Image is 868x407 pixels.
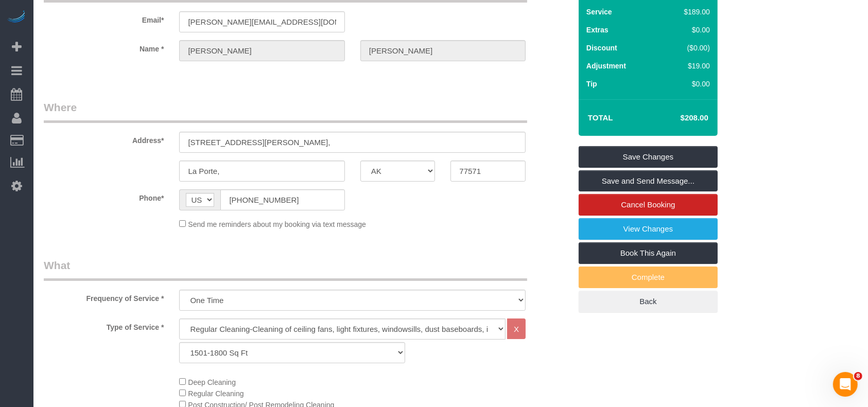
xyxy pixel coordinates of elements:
label: Tip [586,79,597,89]
legend: Where [44,100,527,123]
label: Discount [586,43,617,53]
input: Last Name* [360,40,526,61]
span: 8 [854,372,862,380]
label: Frequency of Service * [36,290,171,304]
label: Adjustment [586,61,626,71]
label: Phone* [36,189,171,203]
h4: $208.00 [650,114,708,122]
img: Automaid Logo [6,10,27,25]
input: Email* [179,11,344,32]
input: First Name* [179,40,344,61]
label: Type of Service * [36,318,171,332]
legend: What [44,258,527,281]
span: Deep Cleaning [188,378,236,386]
a: Save Changes [579,146,718,168]
label: Name * [36,40,171,54]
input: City* [179,161,344,182]
div: $0.00 [662,25,710,35]
div: ($0.00) [662,43,710,53]
a: Cancel Booking [579,194,718,216]
a: View Changes [579,218,718,240]
label: Email* [36,11,171,25]
label: Service [586,7,612,17]
div: $19.00 [662,61,710,71]
div: $189.00 [662,7,710,17]
span: Send me reminders about my booking via text message [188,220,366,228]
a: Save and Send Message... [579,170,718,192]
a: Back [579,291,718,312]
input: Zip Code* [450,161,526,182]
iframe: Intercom live chat [833,372,858,397]
span: Regular Cleaning [188,390,244,398]
label: Extras [586,25,609,35]
label: Address* [36,132,171,146]
input: Phone* [220,189,344,210]
a: Book This Again [579,242,718,264]
div: $0.00 [662,79,710,89]
strong: Total [588,113,613,122]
